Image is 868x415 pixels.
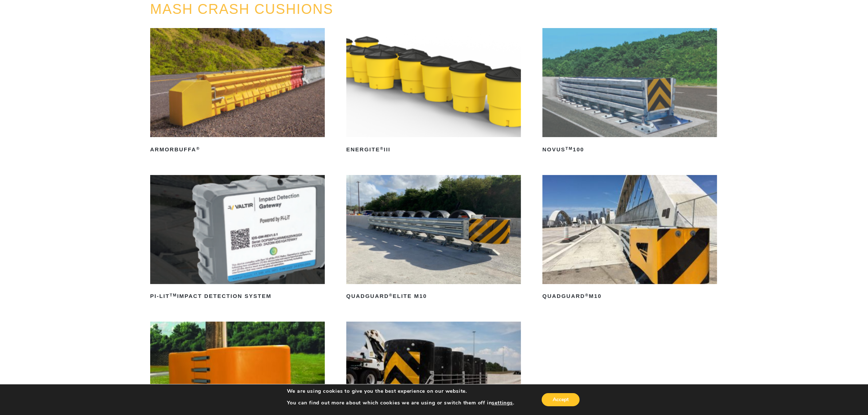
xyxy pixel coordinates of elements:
[542,291,717,302] h2: QuadGuard M10
[170,293,177,297] sup: TM
[542,28,717,155] a: NOVUSTM100
[380,146,384,151] sup: ®
[150,28,325,155] a: ArmorBuffa®
[346,144,521,155] h2: ENERGITE III
[150,144,325,155] h2: ArmorBuffa
[196,146,200,151] sup: ®
[287,388,514,395] p: We are using cookies to give you the best experience on our website.
[346,291,521,302] h2: QuadGuard Elite M10
[346,175,521,302] a: QuadGuard®Elite M10
[150,175,325,302] a: PI-LITTMImpact Detection System
[287,400,514,406] p: You can find out more about which cookies we are using or switch them off in .
[150,291,325,302] h2: PI-LIT Impact Detection System
[542,393,580,406] button: Accept
[585,293,589,297] sup: ®
[565,146,573,151] sup: TM
[389,293,393,297] sup: ®
[346,28,521,155] a: ENERGITE®III
[542,144,717,155] h2: NOVUS 100
[150,1,334,17] a: MASH CRASH CUSHIONS
[542,175,717,302] a: QuadGuard®M10
[492,400,513,406] button: settings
